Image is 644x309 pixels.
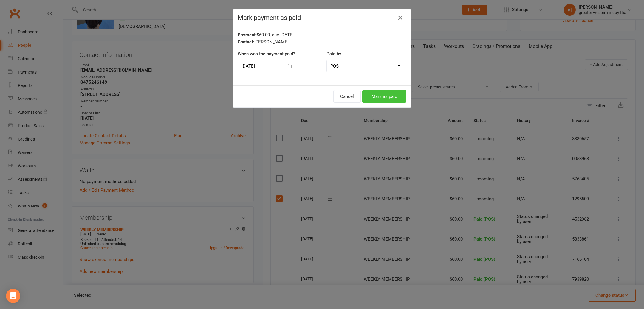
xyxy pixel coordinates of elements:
[396,13,405,23] button: Close
[238,38,406,46] div: [PERSON_NAME]
[238,31,406,38] div: $60.00, due [DATE]
[326,50,341,57] label: Paid by
[238,32,257,38] strong: Payment:
[333,90,361,103] button: Cancel
[238,39,254,45] strong: Contact:
[362,90,406,103] button: Mark as paid
[238,50,295,57] label: When was the payment paid?
[6,289,20,303] div: Open Intercom Messenger
[238,14,406,21] h4: Mark payment as paid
